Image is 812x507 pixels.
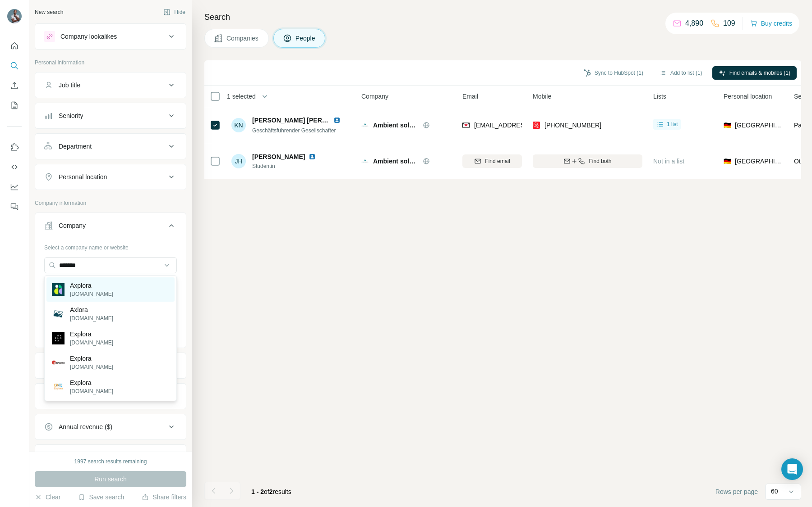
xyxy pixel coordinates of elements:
img: provider prospeo logo [533,121,540,130]
span: Personal location [724,92,772,101]
img: Avatar [7,9,22,23]
div: New search [35,8,63,16]
span: 2 [269,488,273,495]
button: Hide [157,5,192,19]
button: HQ location [35,385,186,407]
p: Company information [35,199,186,207]
span: Find both [589,157,611,165]
p: Explora [70,330,113,339]
img: Axlora [52,308,65,320]
div: Annual revenue ($) [59,422,112,431]
span: [EMAIL_ADDRESS][DOMAIN_NAME] [474,122,581,129]
button: Find both [533,154,642,168]
p: 109 [723,18,735,29]
span: Lists [653,92,666,101]
img: Explora [52,356,65,369]
button: Seniority [35,105,186,127]
div: Select a company name or website [44,240,177,252]
img: Explora [52,332,65,344]
button: Clear [35,493,60,502]
button: Enrich CSV [7,77,22,94]
button: Employees (size) [35,447,186,468]
div: KN [231,118,246,132]
button: Share filters [142,493,186,502]
h4: Search [204,11,801,23]
span: Not in a list [653,158,684,165]
img: Axplora [52,283,65,296]
span: People [295,34,316,43]
button: Job title [35,74,186,96]
img: Logo of Ambient solutions [361,122,369,129]
div: Seniority [59,111,83,120]
span: 🇩🇪 [724,157,731,166]
span: results [251,488,291,495]
button: Find email [462,154,522,168]
span: 1 - 2 [251,488,264,495]
span: Find emails & mobiles (1) [729,69,790,77]
img: LinkedIn logo [333,117,341,124]
div: Open Intercom Messenger [781,458,803,480]
img: provider findymail logo [462,121,470,130]
button: Search [7,58,22,74]
p: [DOMAIN_NAME] [70,387,113,395]
img: Explora [52,380,65,393]
p: [DOMAIN_NAME] [70,339,113,347]
button: Company lookalikes [35,26,186,47]
button: Use Surfe API [7,159,22,175]
div: Department [59,142,92,151]
img: LinkedIn logo [309,153,316,160]
p: Explora [70,378,113,387]
button: Quick start [7,38,22,54]
p: Explora [70,354,113,363]
button: Sync to HubSpot (1) [577,66,650,80]
button: My lists [7,97,22,113]
button: Company [35,215,186,240]
p: 60 [771,487,778,496]
button: Use Surfe on LinkedIn [7,139,22,155]
span: Ambient solutions [373,157,418,166]
span: Companies [226,34,259,43]
div: JH [231,154,246,168]
span: Mobile [533,92,551,101]
p: Personal information [35,59,186,67]
button: Add to list (1) [653,66,709,80]
div: Personal location [59,172,107,181]
span: Email [462,92,478,101]
span: Find email [485,157,510,165]
span: [GEOGRAPHIC_DATA] [735,121,783,130]
span: Ambient solutions [373,121,418,130]
span: 1 list [667,120,678,128]
button: Feedback [7,199,22,215]
button: Annual revenue ($) [35,416,186,438]
button: Personal location [35,166,186,188]
span: [PERSON_NAME] [252,152,305,161]
span: 1 selected [227,92,256,101]
button: Find emails & mobiles (1) [712,66,797,80]
span: [GEOGRAPHIC_DATA] [735,157,783,166]
p: [DOMAIN_NAME] [70,363,113,371]
button: Save search [78,493,124,502]
span: Other [794,158,810,165]
span: 🇩🇪 [724,121,731,130]
button: Industry [35,355,186,376]
p: Axplora [70,281,113,290]
span: Company [361,92,388,101]
p: Axlora [70,305,113,314]
span: Geschäftsführender Gesellschafter [252,127,336,134]
span: Studentin [252,162,327,170]
div: Company [59,221,86,230]
p: [DOMAIN_NAME] [70,314,113,322]
span: [PERSON_NAME] [PERSON_NAME] Halske [252,117,382,124]
button: Dashboard [7,179,22,195]
div: Company lookalikes [60,32,117,41]
span: of [264,488,269,495]
div: Job title [59,81,80,90]
button: Department [35,136,186,157]
div: 1997 search results remaining [74,457,147,466]
span: [PHONE_NUMBER] [544,122,601,129]
p: [DOMAIN_NAME] [70,290,113,298]
button: Buy credits [750,17,792,30]
span: Rows per page [715,487,758,496]
img: Logo of Ambient solutions [361,158,369,165]
p: 4,890 [685,18,703,29]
